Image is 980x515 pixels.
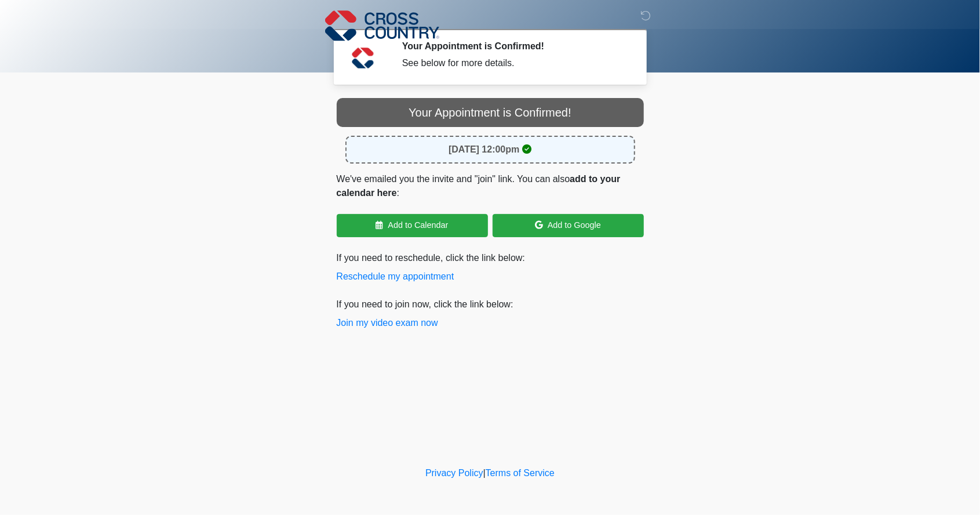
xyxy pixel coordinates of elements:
[337,251,644,284] p: If you need to reschedule, click the link below:
[402,56,626,70] div: See below for more details.
[345,41,380,75] img: Agent Avatar
[337,172,644,200] p: We've emailed you the invite and "join" link. You can also :
[337,98,644,127] div: Your Appointment is Confirmed!
[337,298,644,330] p: If you need to join now, click the link below:
[425,468,483,478] a: Privacy Policy
[325,9,440,42] img: Cross Country Logo
[449,144,519,154] strong: [DATE] 12:00pm
[337,316,438,330] button: Join my video exam now
[337,214,488,237] a: Add to Calendar
[483,468,486,478] a: |
[493,214,644,237] a: Add to Google
[486,468,555,478] a: Terms of Service
[337,270,454,284] button: Reschedule my appointment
